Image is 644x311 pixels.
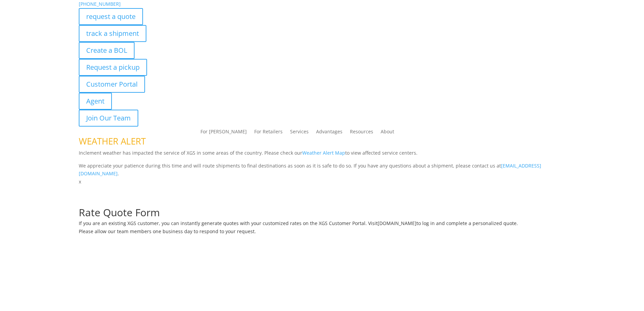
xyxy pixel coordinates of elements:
[79,229,566,237] h6: Please allow our team members one business day to respond to your request.
[79,199,566,207] p: Complete the form below for a customized quote based on your shipping needs.
[79,162,566,178] p: We appreciate your patience during this time and will route shipments to final destinations as so...
[79,186,566,199] h1: Request a Quote
[79,149,566,162] p: Inclement weather has impacted the service of XGS in some areas of the country. Please check our ...
[378,220,416,226] a: [DOMAIN_NAME]
[79,207,566,221] h1: Rate Quote Form
[381,129,394,137] a: About
[350,129,373,137] a: Resources
[79,110,138,127] a: Join Our Team
[79,93,112,110] a: Agent
[79,42,135,59] a: Create a BOL
[254,129,283,137] a: For Retailers
[79,76,145,93] a: Customer Portal
[416,220,518,226] span: to log in and complete a personalized quote.
[302,150,345,156] a: Weather Alert Map
[79,8,143,25] a: request a quote
[79,25,146,42] a: track a shipment
[290,129,309,137] a: Services
[79,59,147,76] a: Request a pickup
[79,1,121,7] a: [PHONE_NUMBER]
[200,129,247,137] a: For [PERSON_NAME]
[316,129,342,137] a: Advantages
[79,135,146,147] span: WEATHER ALERT
[79,178,566,186] p: x
[79,220,378,226] span: If you are an existing XGS customer, you can instantly generate quotes with your customized rates...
